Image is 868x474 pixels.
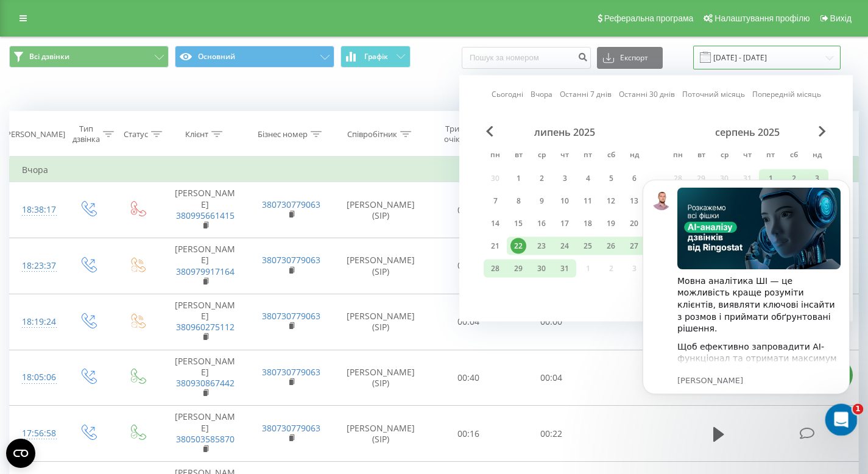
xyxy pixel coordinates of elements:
button: Всі дзвінки [9,46,169,68]
div: нд 13 лип 2025 р. [623,192,646,210]
div: 11 [580,193,596,209]
div: Статус [124,129,148,140]
div: вт 29 лип 2025 р. [507,260,530,278]
iframe: Intercom live chat [825,404,858,436]
div: чт 24 лип 2025 р. [553,237,576,255]
a: 380730779063 [262,254,320,266]
div: Закрити [210,19,231,41]
abbr: четвер [556,147,574,165]
td: [PERSON_NAME] (SIP) [334,238,427,294]
div: ср 30 лип 2025 р. [530,260,553,278]
div: 4 [580,171,596,186]
div: сб 19 лип 2025 р. [599,214,623,233]
div: 14 [487,216,503,232]
p: Чим вам допомогти? [24,107,219,149]
span: 1 [853,404,864,415]
div: сб 5 лип 2025 р. [599,169,623,188]
div: нд 27 лип 2025 р. [623,237,646,255]
div: пн 21 лип 2025 р. [484,237,507,255]
span: Графік [364,52,388,61]
div: липень 2025 [484,126,646,138]
div: 28 [487,261,503,277]
div: 19 [603,216,619,232]
div: 30 [534,261,549,277]
td: [PERSON_NAME] [162,294,249,350]
div: пн 14 лип 2025 р. [484,214,507,233]
abbr: субота [602,147,620,165]
iframe: Intercom notifications повідомлення [624,161,868,441]
td: 00:01 [427,238,510,294]
div: Інтеграція з KeyCRM [18,309,226,331]
div: 26 [603,238,619,254]
div: Тип дзвінка [72,124,100,144]
img: Profile image for Ringostat [153,19,178,44]
a: 380730779063 [262,199,320,210]
span: Налаштування профілю [715,13,810,23]
a: 380995661415 [176,210,235,221]
div: ср 2 лип 2025 р. [530,169,553,188]
div: AI. Загальна інформація та вартість [25,291,204,304]
a: Останні 7 днів [560,88,612,100]
div: 17 [557,216,573,232]
a: Сьогодні [492,88,523,100]
abbr: середа [532,147,551,165]
div: 29 [510,261,526,277]
div: 18:23:37 [22,254,51,278]
div: чт 10 лип 2025 р. [553,192,576,210]
td: 00:22 [510,406,593,462]
div: Напишіть нам повідомлення [25,174,203,187]
div: пт 18 лип 2025 р. [576,214,599,233]
div: AI. Загальна інформація та вартість [18,286,226,309]
span: Допомога [181,365,225,373]
div: 12 [603,193,619,209]
div: Тривалість очікування [438,124,493,144]
a: Вчора [531,88,552,100]
img: Profile image for Valeriia [177,19,201,44]
button: Допомога [163,334,244,383]
div: пт 4 лип 2025 р. [576,169,599,188]
div: 18:19:24 [22,310,51,334]
div: 8 [510,193,526,209]
div: 1 [510,171,526,186]
div: 21 [487,238,503,254]
div: вт 22 лип 2025 р. [507,237,530,255]
abbr: понеділок [486,147,504,165]
button: Пошук в статтях [18,222,226,246]
abbr: вівторок [509,147,528,165]
a: 380930867442 [176,377,235,389]
div: ср 23 лип 2025 р. [530,237,553,255]
span: Повідомлення [90,365,153,373]
span: Next Month [819,126,826,137]
div: 2 [534,171,549,186]
div: 22 [510,238,526,254]
abbr: неділя [808,147,826,165]
a: Останні 30 днів [619,88,675,100]
abbr: середа [715,147,733,165]
button: Графік [340,46,411,68]
div: нд 20 лип 2025 р. [623,214,646,233]
div: ср 16 лип 2025 р. [530,214,553,233]
div: 5 [603,171,619,186]
div: 18:38:17 [22,198,51,222]
a: 380960275112 [176,321,235,333]
div: вт 8 лип 2025 р. [507,192,530,210]
td: [PERSON_NAME] [162,238,249,294]
div: 23 [534,238,549,254]
abbr: неділя [625,147,643,165]
div: пт 25 лип 2025 р. [576,237,599,255]
td: Вчора [10,158,859,182]
td: 00:00 [510,294,593,350]
span: Вихід [830,13,852,23]
div: пн 28 лип 2025 р. [484,260,507,278]
div: Клієнт [185,129,208,140]
td: [PERSON_NAME] [162,350,249,406]
div: сб 26 лип 2025 р. [599,237,623,255]
div: 25 [580,238,596,254]
a: 380979917164 [176,266,235,277]
div: ср 9 лип 2025 р. [530,192,553,210]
